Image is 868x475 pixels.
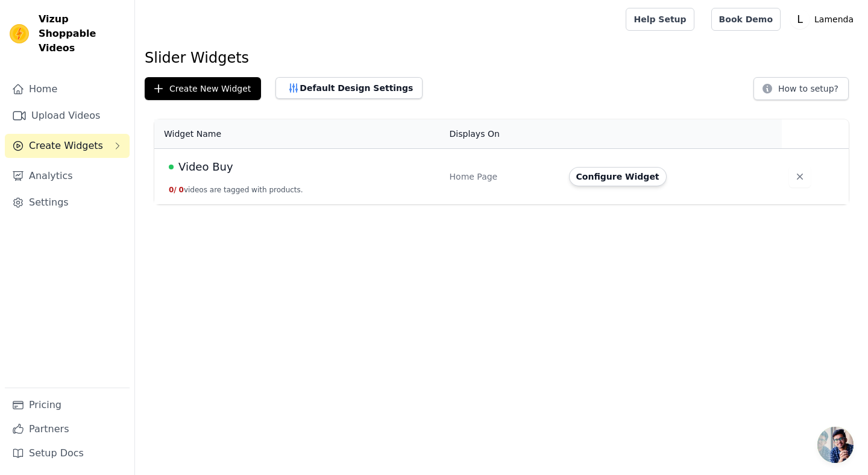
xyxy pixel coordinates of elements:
[711,8,781,31] a: Book Demo
[5,104,130,128] a: Upload Videos
[450,171,555,183] div: Home Page
[5,417,130,441] a: Partners
[5,190,130,215] a: Settings
[10,24,29,43] img: Vizup
[275,77,423,99] button: Default Design Settings
[39,12,125,55] span: Vizup Shoppable Videos
[145,48,858,68] h1: Slider Widgets
[5,441,130,465] a: Setup Docs
[169,165,174,169] span: Live Published
[5,393,130,417] a: Pricing
[179,186,184,194] span: 0
[789,166,811,187] button: Delete widget
[5,164,130,188] a: Analytics
[753,77,849,100] button: How to setup?
[569,167,667,186] button: Configure Widget
[442,119,562,149] th: Displays On
[5,134,130,158] button: Create Widgets
[178,159,233,175] span: Video Buy
[790,8,858,30] button: L Lamenda
[169,186,177,194] span: 0 /
[169,185,303,195] button: 0/ 0videos are tagged with products.
[753,86,849,97] a: How to setup?
[797,13,803,25] text: L
[817,427,854,463] div: Open chat
[810,8,858,30] p: Lamenda
[5,77,130,101] a: Home
[29,139,103,153] span: Create Widgets
[145,77,261,100] button: Create New Widget
[154,119,442,149] th: Widget Name
[626,8,694,31] a: Help Setup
